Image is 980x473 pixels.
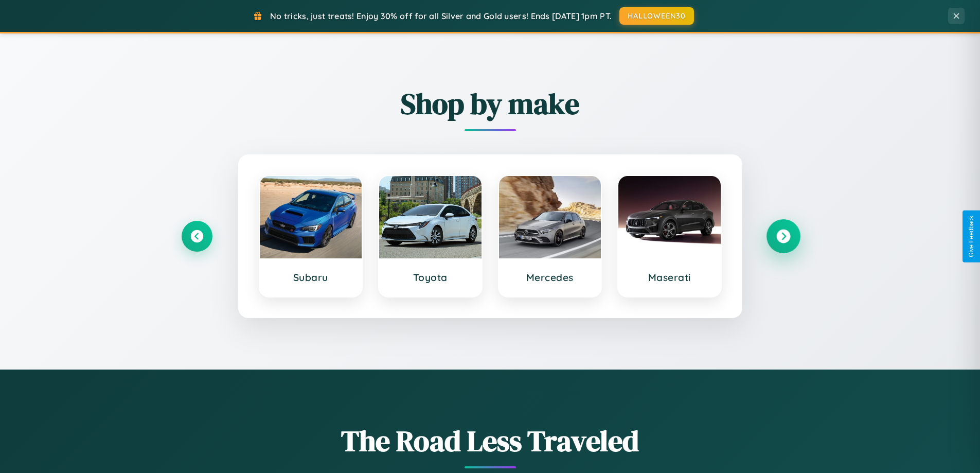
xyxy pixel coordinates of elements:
span: No tricks, just treats! Enjoy 30% off for all Silver and Gold users! Ends [DATE] 1pm PT. [270,11,612,21]
div: Give Feedback [968,216,975,257]
button: HALLOWEEN30 [619,7,694,25]
h3: Subaru [270,271,352,284]
h3: Maserati [629,271,710,284]
h2: Shop by make [182,84,799,124]
h3: Mercedes [509,271,591,284]
h1: The Road Less Traveled [182,421,799,461]
h3: Toyota [389,271,471,284]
